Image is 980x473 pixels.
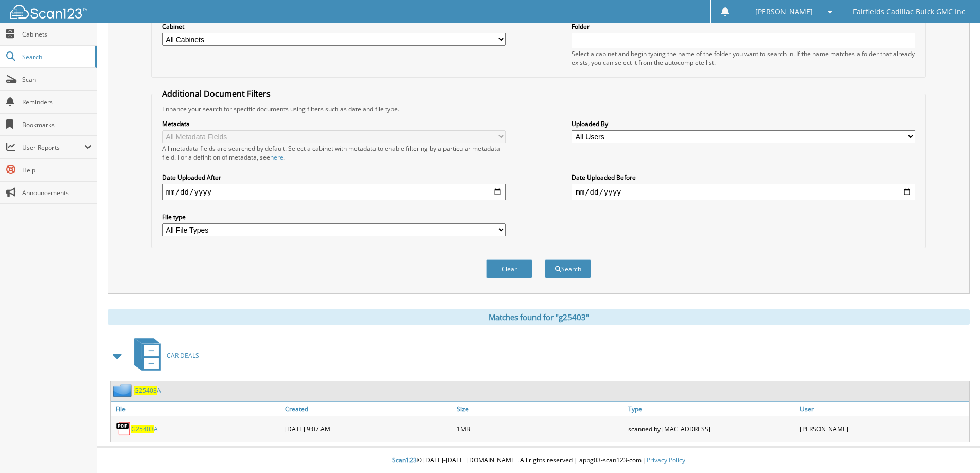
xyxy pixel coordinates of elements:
[22,143,84,152] span: User Reports
[486,259,532,278] button: Clear
[572,22,915,31] label: Folder
[22,52,90,61] span: Search
[454,402,626,416] a: Size
[647,456,685,464] a: Privacy Policy
[22,98,92,107] span: Reminders
[572,184,915,200] input: end
[162,213,506,221] label: File type
[116,421,131,436] img: PDF.png
[755,9,813,15] span: [PERSON_NAME]
[162,119,506,128] label: Metadata
[134,386,157,395] span: G25403
[929,424,980,473] iframe: Chat Widget
[128,335,199,376] a: CAR DEALS
[131,425,154,433] span: G25403
[572,119,915,128] label: Uploaded By
[545,259,591,278] button: Search
[162,144,506,162] div: All metadata fields are searched by default. Select a cabinet with metadata to enable filtering b...
[162,184,506,200] input: start
[282,418,454,439] div: [DATE] 9:07 AM
[113,384,134,397] img: folder2.png
[111,402,282,416] a: File
[157,104,920,113] div: Enhance your search for specific documents using filters such as date and file type.
[572,49,915,67] div: Select a cabinet and begin typing the name of the folder you want to search in. If the name match...
[282,402,454,416] a: Created
[626,402,797,416] a: Type
[454,418,626,439] div: 1MB
[22,120,92,129] span: Bookmarks
[22,166,92,174] span: Help
[157,88,276,99] legend: Additional Document Filters
[131,425,158,433] a: G25403A
[162,22,506,31] label: Cabinet
[853,9,965,15] span: Fairfields Cadillac Buick GMC Inc
[270,153,283,162] a: here
[22,188,92,197] span: Announcements
[162,173,506,182] label: Date Uploaded After
[134,386,161,395] a: G25403A
[97,448,980,473] div: © [DATE]-[DATE] [DOMAIN_NAME]. All rights reserved | appg03-scan123-com |
[572,173,915,182] label: Date Uploaded Before
[797,402,969,416] a: User
[797,418,969,439] div: [PERSON_NAME]
[22,75,92,84] span: Scan
[22,30,92,39] span: Cabinets
[392,456,417,464] span: Scan123
[108,309,970,325] div: Matches found for "g25403"
[167,351,199,360] span: CAR DEALS
[626,418,797,439] div: scanned by [MAC_ADDRESS]
[10,5,87,19] img: scan123-logo-white.svg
